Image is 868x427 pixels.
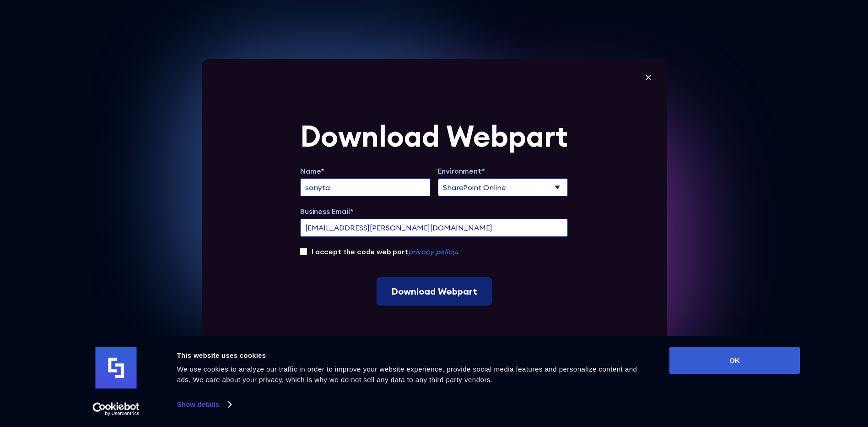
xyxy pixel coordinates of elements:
[312,246,458,257] label: I accept the code web part .
[408,247,456,256] a: privacy policy
[300,121,568,306] form: Extend Trial
[177,398,231,411] a: Show details
[177,365,637,383] span: We use cookies to analyze our traffic in order to improve your website experience, provide social...
[300,165,431,176] label: Name*
[177,350,649,361] div: This website uses cookies
[669,347,800,374] button: OK
[76,402,156,416] a: Usercentrics Cookiebot - opens in a new window
[300,206,568,217] label: Business Email*
[300,121,568,151] div: Download Webpart
[438,165,568,176] label: Environment*
[300,178,431,197] input: full name
[377,277,492,306] input: Download Webpart
[300,219,568,237] input: name@company.com
[96,347,137,389] img: logo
